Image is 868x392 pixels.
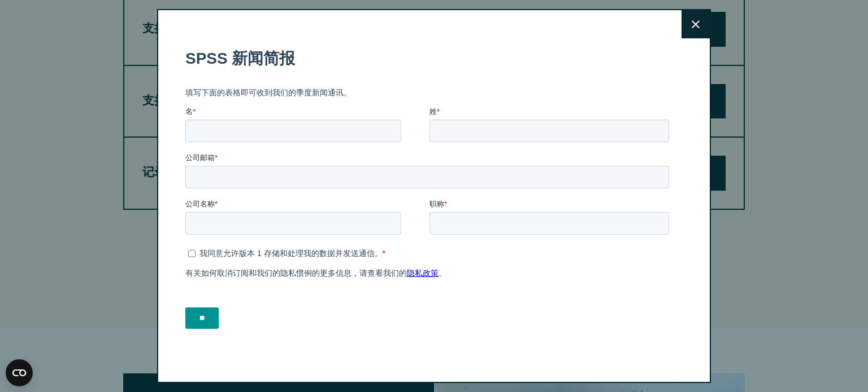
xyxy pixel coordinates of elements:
[244,70,251,78] font: 姓
[222,231,253,240] a: 隐私政策
[6,359,33,386] button: Open CMP widget
[185,37,674,351] iframe: 表格 0
[3,213,10,220] input: 我同意允许版本 1 存储和处理我的数据并发送通信。*
[253,231,261,240] font: 。
[14,212,197,221] font: 我同意允许版本 1 存储和处理我的数据并发送通信。
[244,162,259,171] font: 职称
